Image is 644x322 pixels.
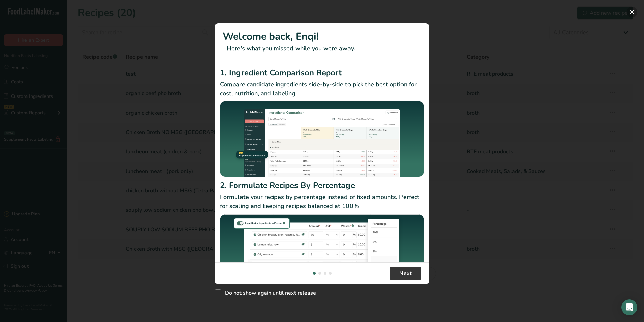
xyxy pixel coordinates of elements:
[220,101,424,177] img: Ingredient Comparison Report
[399,269,412,277] span: Next
[220,179,424,191] h2: 2. Formulate Recipes By Percentage
[220,213,424,294] img: Formulate Recipes By Percentage
[221,289,316,296] span: Do not show again until next release
[220,67,424,79] h2: 1. Ingredient Comparison Report
[390,267,421,280] button: Next
[223,44,421,53] p: Here's what you missed while you were away.
[223,29,421,44] h1: Welcome back, Enqi!
[220,193,424,211] p: Formulate your recipes by percentage instead of fixed amounts. Perfect for scaling and keeping re...
[621,299,637,315] div: Open Intercom Messenger
[220,80,424,98] p: Compare candidate ingredients side-by-side to pick the best option for cost, nutrition, and labeling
